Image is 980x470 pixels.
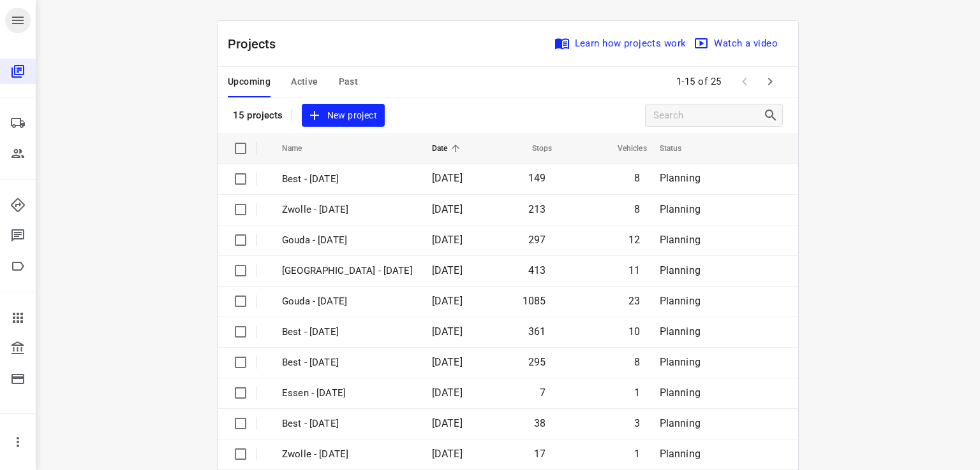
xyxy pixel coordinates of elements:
[432,264,463,276] span: [DATE]
[660,203,701,215] span: Planning
[660,295,701,307] span: Planning
[671,68,727,96] span: 1-15 of 25
[432,448,463,460] span: [DATE]
[282,355,413,370] p: Best - Tuesday
[528,234,546,246] span: 297
[634,387,640,399] span: 1
[282,233,413,248] p: Gouda - Friday
[628,295,640,307] span: 23
[432,295,463,307] span: [DATE]
[660,448,701,460] span: Planning
[432,141,464,156] span: Date
[601,141,647,156] span: Vehicles
[282,325,413,339] p: Best - Thursday
[634,203,640,215] span: 8
[660,141,699,156] span: Status
[628,325,640,338] span: 10
[432,172,463,184] span: [DATE]
[282,294,413,309] p: Gouda - Thursday
[628,264,640,276] span: 11
[660,172,701,184] span: Planning
[282,203,413,217] p: Zwolle - Friday
[763,108,782,123] div: Search
[634,356,640,368] span: 8
[528,264,546,276] span: 413
[628,234,640,246] span: 12
[634,417,640,429] span: 3
[282,172,413,187] p: Best - Friday
[516,141,553,156] span: Stops
[534,448,546,460] span: 17
[660,417,701,429] span: Planning
[757,69,783,94] span: Next Page
[432,325,463,338] span: [DATE]
[634,448,640,460] span: 1
[282,417,413,431] p: Best - Friday
[282,264,413,278] p: Zwolle - Thursday
[432,234,463,246] span: [DATE]
[660,356,701,368] span: Planning
[302,104,385,127] button: New project
[282,141,319,156] span: Name
[528,356,546,368] span: 295
[233,110,283,121] p: 15 projects
[660,234,701,246] span: Planning
[534,417,546,429] span: 38
[228,74,271,90] span: Upcoming
[432,203,463,215] span: [DATE]
[282,386,413,401] p: Essen - Friday
[282,447,413,462] p: Zwolle - Friday
[528,203,546,215] span: 213
[228,34,286,53] p: Projects
[432,387,463,399] span: [DATE]
[732,69,757,94] span: Previous Page
[528,325,546,338] span: 361
[660,387,701,399] span: Planning
[634,172,640,184] span: 8
[432,417,463,429] span: [DATE]
[653,106,763,125] input: Search projects
[660,325,701,338] span: Planning
[528,172,546,184] span: 149
[523,295,546,307] span: 1085
[540,387,546,399] span: 7
[291,74,318,90] span: Active
[339,74,359,90] span: Past
[660,264,701,276] span: Planning
[432,356,463,368] span: [DATE]
[309,108,377,124] span: New project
